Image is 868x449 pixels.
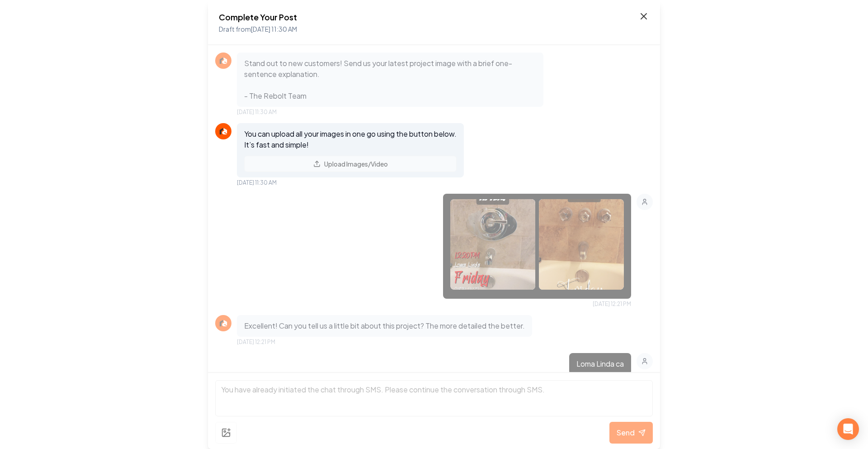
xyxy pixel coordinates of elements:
[539,199,624,290] img: uploaded image
[244,129,457,150] p: You can upload all your images in one go using the button below. It’s fast and simple!
[837,418,859,440] div: Open Intercom Messenger
[237,179,277,186] span: [DATE] 11:30 AM
[218,318,229,329] img: Rebolt Logo
[237,339,275,346] span: [DATE] 12:21 PM
[576,358,624,369] p: Loma Linda ca
[593,301,631,308] span: [DATE] 12:21 PM
[218,126,229,137] img: Rebolt Logo
[218,55,229,66] img: Rebolt Logo
[219,11,297,24] h2: Complete Your Post
[219,25,297,33] span: Draft from [DATE] 11:30 AM
[237,109,277,116] span: [DATE] 11:30 AM
[244,320,525,331] p: Excellent! Can you tell us a little bit about this project? The more detailed the better.
[244,58,536,101] p: Stand out to new customers! Send us your latest project image with a brief one-sentence explanati...
[450,199,535,290] img: uploaded image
